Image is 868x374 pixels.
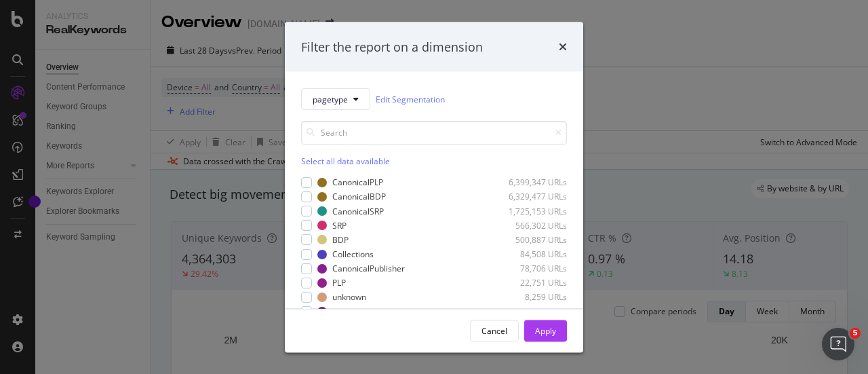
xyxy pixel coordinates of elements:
button: Cancel [470,320,519,341]
button: Apply [524,320,567,341]
iframe: Intercom live chat [822,328,854,360]
input: Search [301,121,567,145]
div: 566,302 URLs [500,219,567,231]
div: 500,887 URLs [500,233,567,245]
a: Edit Segmentation [376,92,445,106]
div: Apply [535,324,556,336]
div: BDP [332,233,349,245]
div: 6,952 URLs [500,305,567,317]
div: 6,329,477 URLs [500,191,567,202]
button: pagetype [301,88,370,110]
div: modal [285,22,583,352]
div: CanonicalPLP [332,176,383,188]
div: unknown [332,291,366,303]
div: times [559,38,567,56]
div: CanonicalSRP [332,205,384,217]
div: 1,725,153 URLs [500,205,567,217]
div: Select all data available [301,155,567,167]
div: sf [332,305,339,317]
div: 78,706 URLs [500,263,567,274]
div: CanonicalPublisher [332,263,405,274]
div: SRP [332,219,347,231]
div: Filter the report on a dimension [301,38,483,56]
div: Collections [332,248,374,260]
span: pagetype [313,93,348,105]
div: 84,508 URLs [500,248,567,260]
div: 6,399,347 URLs [500,176,567,188]
div: 8,259 URLs [500,291,567,303]
div: Cancel [481,324,507,336]
div: 22,751 URLs [500,277,567,288]
span: 5 [850,328,861,339]
div: CanonicalBDP [332,191,386,202]
div: PLP [332,277,346,288]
